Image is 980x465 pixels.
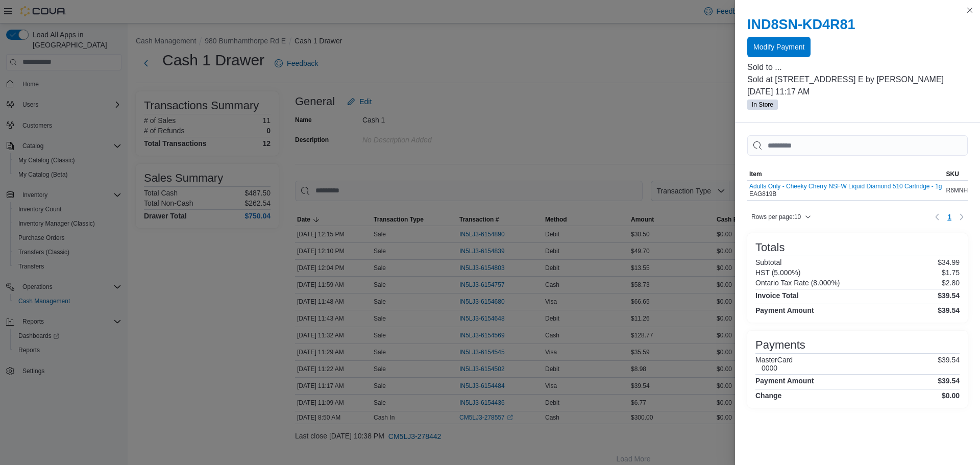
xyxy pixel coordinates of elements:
button: Rows per page:10 [747,211,815,223]
h4: $0.00 [942,391,960,400]
h4: $39.54 [938,306,960,314]
h4: $39.54 [938,291,960,300]
span: In Store [747,100,778,110]
h6: Subtotal [755,258,781,266]
h4: Invoice Total [755,291,799,300]
h4: Payment Amount [755,377,814,385]
h4: Payment Amount [755,306,814,314]
button: Item [747,168,944,180]
p: Sold to ... [747,61,968,74]
ul: Pagination for table: MemoryTable from EuiInMemoryTable [943,209,955,225]
input: This is a search bar. As you type, the results lower in the page will automatically filter. [747,135,968,156]
button: Page 1 of 1 [943,209,955,225]
span: Modify Payment [753,42,804,52]
span: In Store [752,100,773,109]
h3: Payments [755,339,805,351]
nav: Pagination for table: MemoryTable from EuiInMemoryTable [931,209,968,225]
p: Sold at [STREET_ADDRESS] E by [PERSON_NAME] [747,74,968,86]
span: Rows per page : 10 [751,213,801,221]
button: Next page [955,211,968,223]
span: R6MNH86E [946,186,978,194]
button: Adults Only - Cheeky Cherry NSFW Liquid Diamond 510 Cartridge - 1g [749,183,942,190]
h6: Ontario Tax Rate (8.000%) [755,279,840,287]
button: Modify Payment [747,37,811,57]
button: Previous page [931,211,943,223]
p: $34.99 [938,258,960,266]
p: $2.80 [942,279,960,287]
h6: MasterCard [755,356,793,364]
h3: Totals [755,241,785,254]
p: [DATE] 11:17 AM [747,86,968,98]
button: Close this dialog [964,4,976,16]
span: 1 [947,212,951,222]
h6: HST (5.000%) [755,268,800,277]
p: $1.75 [942,268,960,277]
h6: 0000 [762,364,793,372]
div: EAG819B [749,183,942,198]
h2: IND8SN-KD4R81 [747,16,968,33]
span: SKU [946,170,959,178]
h4: Change [755,391,781,400]
p: $39.54 [938,356,960,372]
span: Item [749,170,762,178]
h4: $39.54 [938,377,960,385]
